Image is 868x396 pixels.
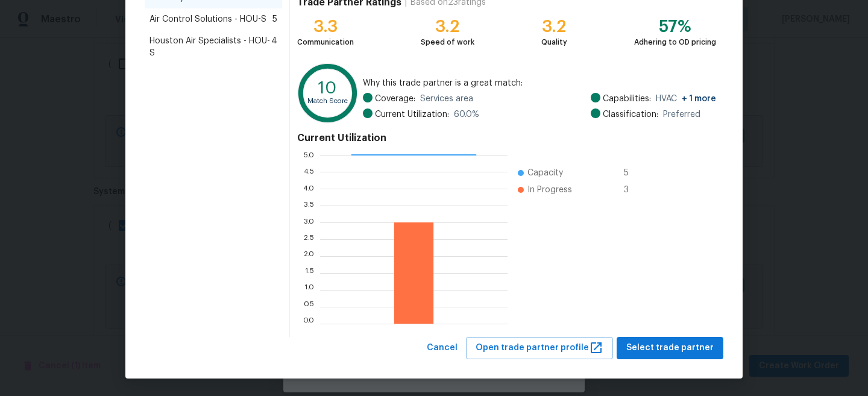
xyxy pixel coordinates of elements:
text: 1.0 [304,286,314,294]
div: 3.2 [541,20,567,33]
text: 3.0 [303,219,314,226]
div: Quality [541,36,567,48]
span: 60.0 % [454,108,479,121]
span: In Progress [527,184,572,196]
span: Capacity [527,167,563,179]
text: 2.0 [303,253,314,260]
text: 1.5 [305,269,314,277]
span: Cancel [427,341,458,356]
div: Adhering to OD pricing [634,36,716,48]
text: 0.0 [303,320,314,327]
text: 5.0 [303,151,314,159]
span: 3 [624,184,643,196]
span: Services area [420,93,473,105]
button: Open trade partner profile [466,337,613,359]
span: Preferred [663,108,700,121]
span: Classification: [603,108,658,121]
button: Cancel [422,337,462,359]
span: Coverage: [375,93,415,105]
text: 4.5 [303,168,314,175]
div: Communication [297,36,354,48]
span: Capabilities: [603,93,651,105]
span: 4 [271,35,277,59]
span: Why this trade partner is a great match: [363,77,716,89]
h4: Current Utilization [297,132,716,144]
button: Select trade partner [617,337,723,359]
text: 0.5 [303,303,314,310]
div: 3.2 [421,20,474,33]
text: Match Score [307,98,348,104]
span: 5 [272,13,277,25]
span: Open trade partner profile [476,341,603,356]
text: 10 [318,80,337,96]
div: 57% [634,20,716,33]
div: Speed of work [421,36,474,48]
span: HVAC [656,93,716,105]
text: 2.5 [304,236,314,243]
text: 4.0 [303,185,314,192]
span: Select trade partner [626,341,714,356]
span: Air Control Solutions - HOU-S [149,13,266,25]
span: Houston Air Specialists - HOU-S [149,35,271,59]
span: 5 [624,167,643,179]
span: Current Utilization: [375,108,449,121]
span: + 1 more [682,95,716,103]
text: 3.5 [304,202,314,209]
div: 3.3 [297,20,354,33]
